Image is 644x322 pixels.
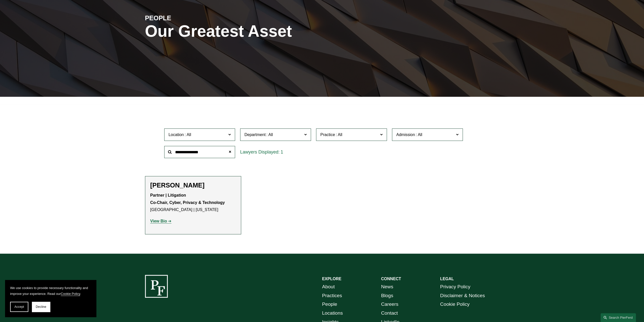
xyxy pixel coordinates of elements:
[440,277,454,281] strong: LEGAL
[145,22,381,41] h1: Our Greatest Asset
[381,300,398,309] a: Careers
[150,193,225,205] strong: Partner | Litigation Co-Chair, Cyber, Privacy & Technology
[169,132,184,137] span: Location
[381,282,393,291] a: News
[32,302,50,312] button: Decline
[440,300,469,309] a: Cookie Policy
[381,277,401,281] strong: CONNECT
[150,219,172,223] a: View Bio
[396,132,415,137] span: Admission
[61,292,80,296] a: Cookie Policy
[322,291,342,300] a: Practices
[381,291,393,300] a: Blogs
[150,219,167,223] strong: View Bio
[5,280,96,317] section: Cookie banner
[244,132,266,137] span: Department
[320,132,335,137] span: Practice
[10,285,91,297] p: We use cookies to provide necessary functionality and improve your experience. Read our .
[322,309,343,318] a: Locations
[322,277,341,281] strong: EXPLORE
[150,192,236,214] p: [GEOGRAPHIC_DATA] | [US_STATE]
[145,14,234,22] h4: PEOPLE
[322,300,337,309] a: People
[10,302,28,312] button: Accept
[14,305,24,309] span: Accept
[36,305,46,309] span: Decline
[600,313,636,322] a: Search this site
[440,291,485,300] a: Disclaimer & Notices
[381,309,398,318] a: Contact
[440,282,470,291] a: Privacy Policy
[281,149,283,155] span: 1
[322,282,335,291] a: About
[150,181,236,189] h2: [PERSON_NAME]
